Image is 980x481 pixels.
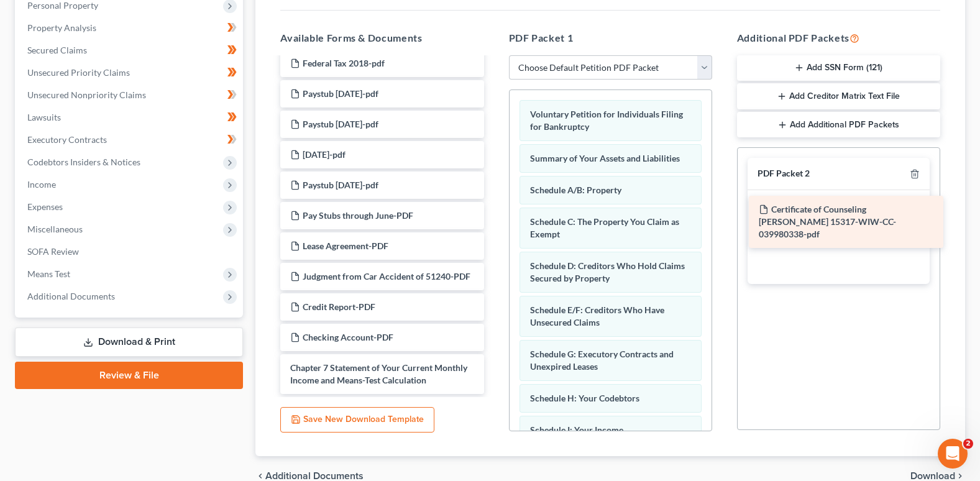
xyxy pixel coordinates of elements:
[27,224,83,234] span: Miscellaneous
[303,271,470,282] span: Judgment from Car Accident of 51240-PDF
[27,89,146,100] span: Unsecured Nonpriority Claims
[530,424,623,435] span: Schedule I: Your Income
[737,30,940,45] h5: Additional PDF Packets
[530,216,679,239] span: Schedule C: The Property You Claim as Exempt
[27,112,61,122] span: Lawsuits
[255,471,364,481] a: chevron_left Additional Documents
[15,328,243,357] a: Download & Print
[290,362,467,385] span: Chapter 7 Statement of Your Current Monthly Income and Means-Test Calculation
[17,129,243,151] a: Executory Contracts
[17,17,243,39] a: Property Analysis
[758,168,810,180] div: PDF Packet 2
[27,45,87,55] span: Secured Claims
[737,55,940,81] button: Add SSN Form (121)
[303,119,378,129] span: Paystub [DATE]-pdf
[955,471,965,481] i: chevron_right
[265,471,364,481] span: Additional Documents
[27,67,130,78] span: Unsecured Priority Claims
[17,240,243,263] a: SOFA Review
[27,22,96,33] span: Property Analysis
[303,332,393,342] span: Checking Account-PDF
[303,301,375,312] span: Credit Report-PDF
[530,349,674,372] span: Schedule G: Executory Contracts and Unexpired Leases
[963,439,973,449] span: 2
[17,39,243,62] a: Secured Claims
[303,210,413,221] span: Pay Stubs through June-PDF
[530,260,685,283] span: Schedule D: Creditors Who Hold Claims Secured by Property
[27,179,56,190] span: Income
[280,407,434,433] button: Save New Download Template
[303,180,378,190] span: Paystub [DATE]-pdf
[530,305,664,328] span: Schedule E/F: Creditors Who Have Unsecured Claims
[737,112,940,138] button: Add Additional PDF Packets
[530,153,680,163] span: Summary of Your Assets and Liabilities
[27,291,115,301] span: Additional Documents
[910,471,955,481] span: Download
[530,393,639,403] span: Schedule H: Your Codebtors
[737,83,940,109] button: Add Creditor Matrix Text File
[303,88,378,99] span: Paystub [DATE]-pdf
[530,185,621,195] span: Schedule A/B: Property
[17,84,243,106] a: Unsecured Nonpriority Claims
[910,471,965,481] button: Download chevron_right
[27,134,107,145] span: Executory Contracts
[27,246,79,257] span: SOFA Review
[938,439,968,469] iframe: Intercom live chat
[759,204,896,239] span: Certificate of Counseling [PERSON_NAME] 15317-WIW-CC-039980338-pdf
[303,58,385,68] span: Federal Tax 2018-pdf
[303,240,388,251] span: Lease Agreement-PDF
[17,62,243,84] a: Unsecured Priority Claims
[27,201,63,212] span: Expenses
[255,471,265,481] i: chevron_left
[17,106,243,129] a: Lawsuits
[303,149,346,160] span: [DATE]-pdf
[509,30,712,45] h5: PDF Packet 1
[530,109,683,132] span: Voluntary Petition for Individuals Filing for Bankruptcy
[27,157,140,167] span: Codebtors Insiders & Notices
[280,30,483,45] h5: Available Forms & Documents
[15,362,243,389] a: Review & File
[27,268,70,279] span: Means Test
